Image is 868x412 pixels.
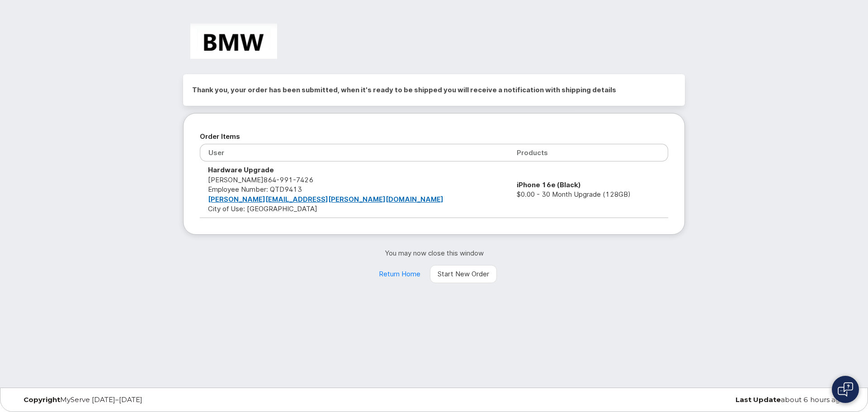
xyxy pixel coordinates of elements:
td: [PERSON_NAME] City of Use: [GEOGRAPHIC_DATA] [200,161,509,218]
strong: Last Update [736,395,781,404]
span: 991 [276,175,293,184]
p: You may now close this window [183,248,685,258]
span: Employee Number: QTD9413 [208,185,302,194]
img: Open chat [838,382,853,397]
a: [PERSON_NAME][EMAIL_ADDRESS][PERSON_NAME][DOMAIN_NAME] [208,195,443,204]
img: BMW Manufacturing Co LLC [190,24,277,59]
a: Start New Order [430,265,497,283]
span: 864 [264,175,313,184]
strong: Hardware Upgrade [208,166,274,174]
th: Products [509,144,668,161]
h2: Order Items [200,130,668,143]
th: User [200,144,509,161]
strong: iPhone 16e (Black) [517,180,581,189]
h2: Thank you, your order has been submitted, when it's ready to be shipped you will receive a notifi... [192,83,676,97]
div: about 6 hours ago [573,396,851,403]
strong: Copyright [24,395,60,404]
a: Return Home [371,265,428,283]
span: 7426 [293,175,313,184]
td: $0.00 - 30 Month Upgrade (128GB) [509,161,668,218]
div: MyServe [DATE]–[DATE] [17,396,295,403]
